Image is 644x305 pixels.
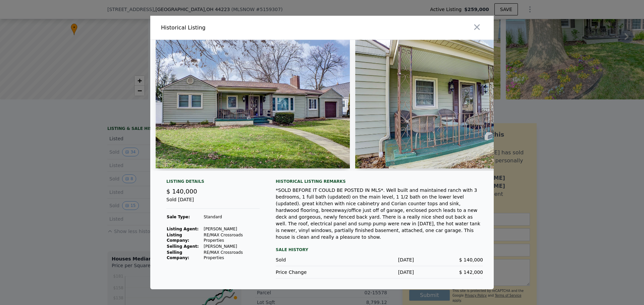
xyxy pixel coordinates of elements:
[276,256,345,263] div: Sold
[166,196,260,209] div: Sold [DATE]
[156,40,350,168] img: Property Img
[276,179,483,184] div: Historical Listing remarks
[459,270,483,275] span: $ 142,000
[203,232,260,243] td: RE/MAX Crossroads Properties
[459,257,483,262] span: $ 140,000
[167,215,190,219] strong: Sale Type:
[276,187,483,240] div: *SOLD BEFORE IT COULD BE POSTED IN MLS*. Well built and maintained ranch with 3 bedrooms, 1 full ...
[166,188,197,195] span: $ 140,000
[345,269,414,276] div: [DATE]
[355,40,550,168] img: Property Img
[203,226,260,232] td: [PERSON_NAME]
[167,233,189,243] strong: Listing Company:
[167,227,199,231] strong: Listing Agent:
[276,269,345,276] div: Price Change
[167,250,189,260] strong: Selling Company:
[203,214,260,220] td: Standard
[203,243,260,249] td: [PERSON_NAME]
[345,256,414,263] div: [DATE]
[161,24,319,32] div: Historical Listing
[203,249,260,261] td: RE/MAX Crossroads Properties
[166,179,260,187] div: Listing Details
[167,244,199,249] strong: Selling Agent:
[276,246,483,254] div: Sale History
